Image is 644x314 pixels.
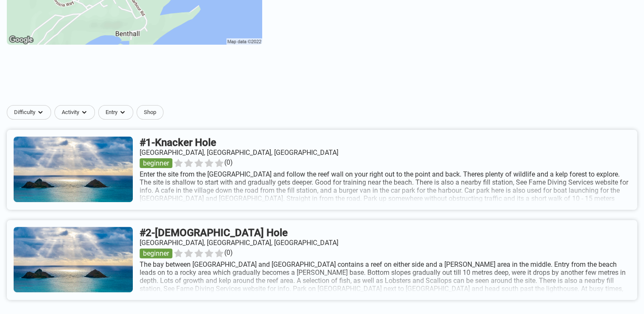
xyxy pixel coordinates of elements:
span: Difficulty [14,109,35,116]
img: dropdown caret [81,109,88,116]
a: Shop [137,105,163,120]
span: Entry [106,109,117,116]
button: Activitydropdown caret [54,105,98,120]
img: dropdown caret [119,109,126,116]
iframe: Advertisement [116,60,529,98]
button: Difficultydropdown caret [7,105,54,120]
span: Activity [62,109,79,116]
img: dropdown caret [37,109,44,116]
button: Entrydropdown caret [98,105,137,120]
